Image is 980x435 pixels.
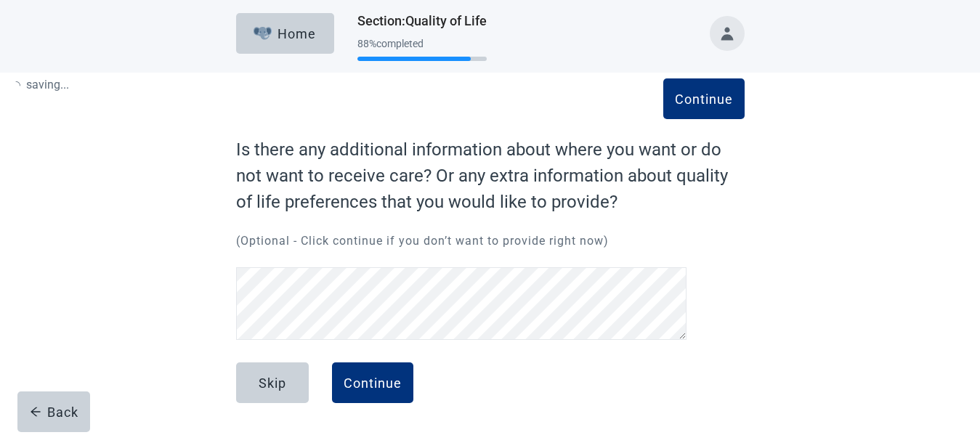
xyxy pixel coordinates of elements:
button: Skip [236,362,309,403]
h1: Section : Quality of Life [357,11,487,31]
button: Toggle account menu [710,16,745,51]
p: (Optional - Click continue if you don’t want to provide right now) [236,232,745,250]
button: arrow-leftBack [17,391,90,432]
div: Continue [675,92,733,106]
div: 88 % completed [357,38,487,49]
span: arrow-left [30,406,41,418]
span: loading [10,80,21,91]
div: Home [254,26,316,41]
div: Continue [344,375,402,390]
img: Elephant [254,27,272,40]
label: Is there any additional information about where you want or do not want to receive care? Or any e... [236,137,745,215]
button: Continue [332,362,413,403]
div: Back [30,404,78,419]
button: Continue [663,78,745,119]
button: ElephantHome [236,13,334,54]
div: Skip [259,375,286,390]
div: Progress section [357,32,487,68]
p: saving ... [12,76,69,94]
